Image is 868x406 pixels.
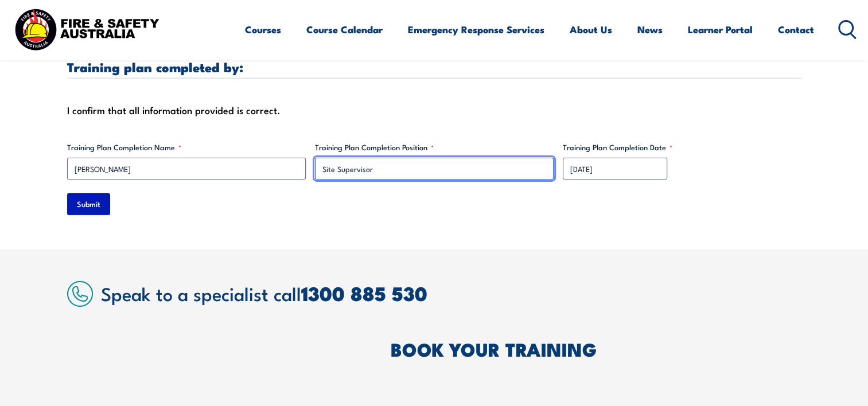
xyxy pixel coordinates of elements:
[408,14,544,45] a: Emergency Response Services
[301,278,427,308] a: 1300 885 530
[245,14,281,45] a: Courses
[778,14,814,45] a: Contact
[101,283,801,303] h2: Speak to a specialist call
[570,14,612,45] a: About Us
[391,341,801,357] h2: BOOK YOUR TRAINING
[67,101,801,119] div: I confirm that all information provided is correct.
[637,14,663,45] a: News
[563,142,801,153] label: Training Plan Completion Date
[67,60,801,73] h3: Training plan completed by:
[306,14,383,45] a: Course Calendar
[67,142,306,153] label: Training Plan Completion Name
[315,142,554,153] label: Training Plan Completion Position
[67,193,110,215] input: Submit
[688,14,753,45] a: Learner Portal
[563,158,667,179] input: dd/mm/yyyy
